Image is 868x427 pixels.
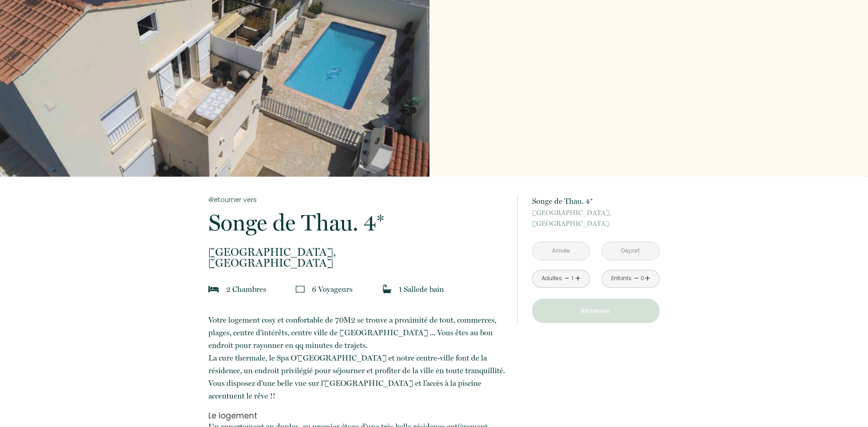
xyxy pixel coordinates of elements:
[533,242,590,260] input: Arrivée
[208,247,505,268] p: [GEOGRAPHIC_DATA]
[602,242,659,260] input: Départ
[312,283,353,296] p: 6 Voyageur
[570,274,575,283] div: 1
[208,211,505,234] p: Songe de Thau. 4*
[263,285,266,294] span: s
[296,285,305,294] img: guests
[542,274,562,283] div: Adultes
[208,247,505,258] span: [GEOGRAPHIC_DATA],
[640,274,645,283] div: 0
[349,285,353,294] span: s
[535,305,656,316] p: Réserver
[532,207,660,218] span: [GEOGRAPHIC_DATA],
[208,411,505,420] h3: Le logement
[565,272,570,286] a: -
[634,272,639,286] a: -
[611,274,632,283] div: Enfants
[532,207,660,229] p: [GEOGRAPHIC_DATA]
[226,283,266,296] p: 2 Chambre
[645,272,650,286] a: +
[532,299,660,323] button: Réserver
[575,272,580,286] a: +
[208,315,505,400] span: Votre logement cosy et confortable de 70M2 se trouve a proximité de tout, commerces, plages, cent...
[208,195,505,205] a: Retourner vers
[532,195,660,207] p: Songe de Thau. 4*
[399,283,444,296] p: 1 Salle de bain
